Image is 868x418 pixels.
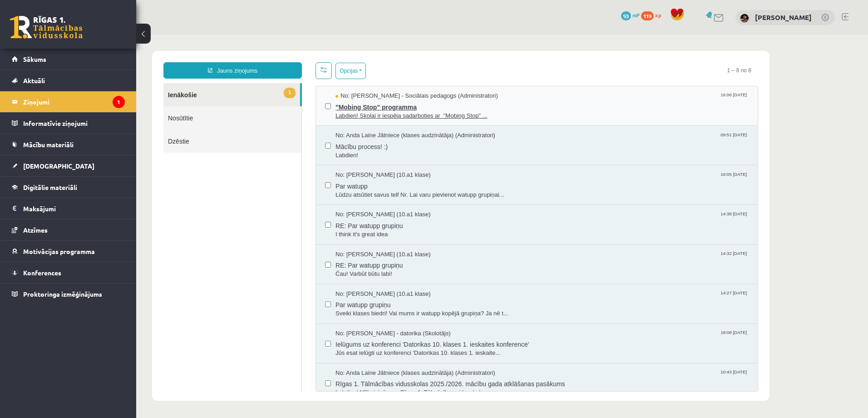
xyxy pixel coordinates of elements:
[12,219,125,240] a: Atzīmes
[199,235,612,244] span: Čau! Varbūt būtu labi!
[582,136,612,143] span: 16:05 [DATE]
[199,294,612,323] a: No: [PERSON_NAME] - datorika (Skolotājs) 18:08 [DATE] Ielūgums uz konferenci 'Datorikas 10. klase...
[199,294,315,303] span: No: [PERSON_NAME] - datorika (Skolotājs)
[12,70,125,91] a: Aktuāli
[27,71,165,95] a: Nosūtītie
[12,241,125,262] a: Motivācijas programma
[632,11,640,19] span: mP
[199,144,612,156] span: Par watupp
[23,91,125,112] legend: Ziņojumi
[12,262,125,283] a: Konferences
[199,342,612,353] span: Rīgas 1. Tālmācības vidusskolas 2025./2026. mācību gada atklāšanas pasākums
[199,334,359,343] span: No: Anda Laine Jātniece (klases audzinātāja) (Administratori)
[23,55,46,63] span: Sākums
[199,353,612,362] span: Labdien! Mīļi aicinām uz Rīgas 1. Tālmācības vidusskolas ...
[27,95,165,118] a: Dzēstie
[199,116,612,125] span: Labdien!
[199,224,612,235] span: RE: Par watupp grupiņu
[199,96,359,105] span: No: Anda Laine Jātniece (klases audzinātāja) (Administratori)
[23,226,48,234] span: Atzīmes
[199,184,612,195] span: RE: Par watupp grupiņu
[199,303,612,314] span: Ielūgums uz konferenci 'Datorikas 10. klases 1. ieskaites konference'
[582,175,612,182] span: 14:38 [DATE]
[582,57,612,64] span: 16:06 [DATE]
[582,96,612,103] span: 09:51 [DATE]
[199,96,612,124] a: No: Anda Laine Jātniece (klases audzinātāja) (Administratori) 09:51 [DATE] Mācību process! :) Lab...
[23,247,95,255] span: Motivācijas programma
[12,284,125,304] a: Proktoringa izmēģinājums
[199,215,295,224] span: No: [PERSON_NAME] (10.a1 klase)
[641,11,654,20] span: 119
[27,27,166,44] a: Jauns ziņojums
[199,255,295,264] span: No: [PERSON_NAME] (10.a1 klase)
[23,183,77,191] span: Digitālie materiāli
[755,13,812,22] a: [PERSON_NAME]
[655,11,661,19] span: xp
[12,113,125,134] a: Informatīvie ziņojumi
[12,155,125,176] a: [DEMOGRAPHIC_DATA]
[199,136,295,144] span: No: [PERSON_NAME] (10.a1 klase)
[113,96,125,108] i: 1
[584,27,622,44] span: 1 – 8 no 8
[199,156,612,164] span: Lūdzu atsūtiet savus telf Nr. Lai varu pievienot watupp grupiņai...
[199,255,612,283] a: No: [PERSON_NAME] (10.a1 klase) 14:27 [DATE] Par watupp grupiņu Sveiki klases biedri! Vai mums ir...
[641,11,666,19] a: 119 xp
[23,140,74,149] span: Mācību materiāli
[199,65,612,77] span: "Mobing Stop" programma
[10,16,83,39] a: Rīgas 1. Tālmācības vidusskola
[12,198,125,219] a: Maksājumi
[621,11,631,20] span: 93
[199,314,612,323] span: Jūs esat ielūgti uz konferenci 'Datorikas 10. klases 1. ieskaite...
[740,14,749,23] img: Daila Kronberga
[199,274,612,283] span: Sveiki klases biedri! Vai mums ir watupp kopējā grupiņa? Ja nē t...
[199,195,612,204] span: I think it's great idea
[199,57,362,65] span: No: [PERSON_NAME] - Sociālais pedagogs (Administratori)
[148,53,159,63] span: 1
[23,198,125,219] legend: Maksājumi
[12,134,125,155] a: Mācību materiāli
[582,294,612,301] span: 18:08 [DATE]
[12,49,125,70] a: Sākums
[199,57,612,85] a: No: [PERSON_NAME] - Sociālais pedagogs (Administratori) 16:06 [DATE] "Mobing Stop" programma Labd...
[27,48,164,71] a: 1Ienākošie
[199,136,612,164] a: No: [PERSON_NAME] (10.a1 klase) 16:05 [DATE] Par watupp Lūdzu atsūtiet savus telf Nr. Lai varu pi...
[199,105,612,116] span: Mācību process! :)
[621,11,640,19] a: 93 mP
[23,113,125,134] legend: Informatīvie ziņojumi
[23,269,61,277] span: Konferences
[23,290,102,298] span: Proktoringa izmēģinājums
[12,91,125,112] a: Ziņojumi1
[199,175,295,184] span: No: [PERSON_NAME] (10.a1 klase)
[12,177,125,198] a: Digitālie materiāli
[582,334,612,341] span: 10:43 [DATE]
[199,215,612,244] a: No: [PERSON_NAME] (10.a1 klase) 14:32 [DATE] RE: Par watupp grupiņu Čau! Varbūt būtu labi!
[582,215,612,222] span: 14:32 [DATE]
[199,263,612,274] span: Par watupp grupiņu
[199,175,612,204] a: No: [PERSON_NAME] (10.a1 klase) 14:38 [DATE] RE: Par watupp grupiņu I think it's great idea
[199,77,612,85] span: Labdien! Skolai ir iespēja sadarboties ar "Mobing Stop" ...
[199,334,612,362] a: No: Anda Laine Jātniece (klases audzinātāja) (Administratori) 10:43 [DATE] Rīgas 1. Tālmācības vi...
[23,76,45,85] span: Aktuāli
[582,255,612,262] span: 14:27 [DATE]
[199,28,230,44] button: Opcijas
[23,162,94,170] span: [DEMOGRAPHIC_DATA]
